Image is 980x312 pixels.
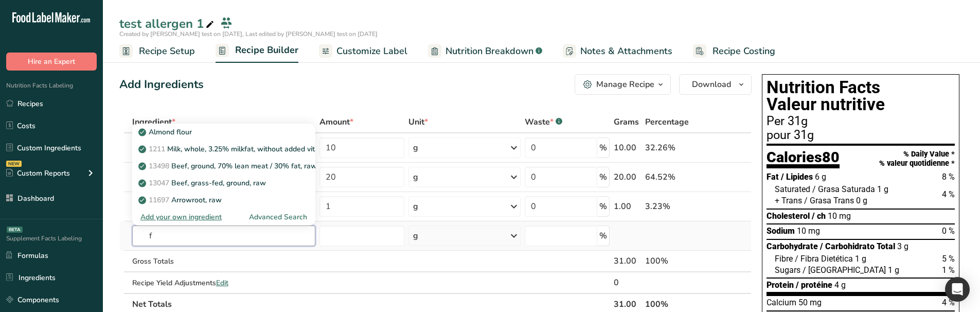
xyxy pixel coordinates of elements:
[6,53,97,71] button: Hire an Expert
[149,178,169,188] span: 13047
[942,172,955,182] span: 8 %
[945,277,970,302] div: Open Intercom Messenger
[132,124,315,141] a: Almond flour
[797,226,820,236] span: 10 mg
[408,116,428,128] span: Unit
[942,226,955,236] span: 0 %
[132,192,315,209] a: 11697Arrowroot, raw
[216,39,298,63] a: Recipe Builder
[319,116,353,128] span: Amount
[942,265,955,275] span: 1 %
[140,127,192,137] p: Almond flour
[413,230,418,242] div: g
[877,184,888,194] span: 1 g
[119,30,378,38] span: Created by [PERSON_NAME] test on [DATE], Last edited by [PERSON_NAME] test on [DATE]
[149,195,169,205] span: 11697
[767,241,818,251] span: Carbohydrate
[767,211,810,221] span: Cholesterol
[888,265,899,275] span: 1 g
[614,200,641,213] div: 1.00
[879,150,955,168] div: % Daily Value * % valeur quotidienne *
[942,298,955,307] span: 4 %
[614,255,641,267] div: 31.00
[798,298,822,307] span: 50 mg
[132,256,315,267] div: Gross Totals
[132,278,315,288] div: Recipe Yield Adjustments
[645,171,703,183] div: 64.52%
[679,74,752,95] button: Download
[149,161,169,171] span: 13498
[7,227,23,233] div: BETA
[834,280,846,290] span: 4 g
[828,211,851,221] span: 10 mg
[693,40,775,63] a: Recipe Costing
[775,184,810,194] span: Saturated
[712,44,775,58] span: Recipe Costing
[812,211,826,221] span: / ch
[803,265,886,275] span: / [GEOGRAPHIC_DATA]
[119,40,195,63] a: Recipe Setup
[767,150,840,169] div: Calories
[446,44,533,58] span: Nutrition Breakdown
[249,212,307,222] div: Advanced Search
[216,278,228,288] span: Edit
[119,76,204,93] div: Add Ingredients
[775,254,793,264] span: Fibre
[767,298,796,307] span: Calcium
[614,171,641,183] div: 20.00
[856,196,867,205] span: 0 g
[140,144,415,154] p: Milk, whole, 3.25% milkfat, without added vitamin A and [MEDICAL_DATA]
[413,200,418,213] div: g
[119,14,216,33] div: test allergen 1
[428,40,542,63] a: Nutrition Breakdown
[614,276,641,289] div: 0
[6,161,22,167] div: NEW
[132,175,315,192] a: 13047Beef, grass-fed, ground, raw
[767,129,955,142] div: pour 31g
[767,115,955,128] div: Per 31g
[132,209,315,226] div: Add your own ingredient Advanced Search
[781,172,813,182] span: / Lipides
[336,44,407,58] span: Customize Label
[767,226,795,236] span: Sodium
[575,74,671,95] button: Manage Recipe
[140,212,222,222] div: Add your own ingredient
[812,184,875,194] span: / Grasa Saturada
[795,254,853,264] span: / Fibra Dietética
[563,40,672,63] a: Notes & Attachments
[614,142,641,154] div: 10.00
[614,116,639,128] span: Grams
[645,116,689,128] span: Percentage
[855,254,866,264] span: 1 g
[132,226,315,246] input: Add Ingredient
[132,141,315,158] a: 1211Milk, whole, 3.25% milkfat, without added vitamin A and [MEDICAL_DATA]
[815,172,826,182] span: 6 g
[645,142,703,154] div: 32.26%
[140,161,317,171] p: Beef, ground, 70% lean meat / 30% fat, raw
[235,43,298,57] span: Recipe Builder
[767,79,955,113] h1: Nutrition Facts Valeur nutritive
[149,144,165,154] span: 1211
[645,200,703,213] div: 3.23%
[775,265,800,275] span: Sugars
[140,178,266,188] p: Beef, grass-fed, ground, raw
[132,158,315,175] a: 13498Beef, ground, 70% lean meat / 30% fat, raw
[525,116,562,128] div: Waste
[6,168,70,179] div: Custom Reports
[767,172,779,182] span: Fat
[804,196,854,205] span: / Grasa Trans
[413,171,418,183] div: g
[413,142,418,154] div: g
[796,280,832,290] span: / protéine
[942,189,955,199] span: 4 %
[140,195,222,205] p: Arrowroot, raw
[942,254,955,264] span: 5 %
[820,241,895,251] span: / Carbohidrato Total
[132,116,175,128] span: Ingredient
[319,40,407,63] a: Customize Label
[767,280,794,290] span: Protein
[645,255,703,267] div: 100%
[596,78,654,91] div: Manage Recipe
[822,148,840,166] span: 80
[580,44,672,58] span: Notes & Attachments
